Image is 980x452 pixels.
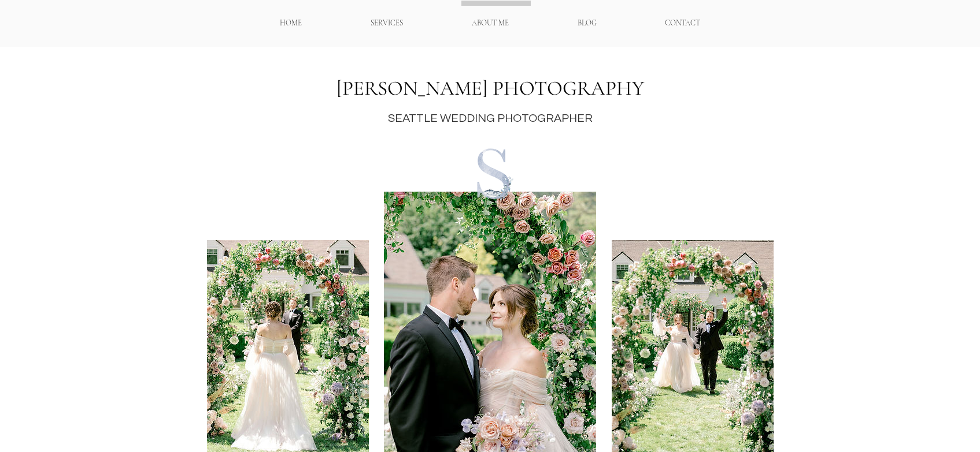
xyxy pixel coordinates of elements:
nav: Site [246,13,735,33]
img: transparent (with name)_edited.png [459,142,522,203]
p: BLOG [572,13,602,33]
span: SEATTLE WEDDING PHOTOGRAPHER [388,113,593,124]
a: BLOG [543,13,631,33]
p: HOME [274,13,308,33]
a: ABOUT ME [438,13,543,33]
p: CONTACT [659,13,706,33]
div: SERVICES [336,13,438,33]
a: HOME [246,13,336,33]
a: [PERSON_NAME] PHOTOGRAPHY [336,76,644,100]
a: CONTACT [631,13,735,33]
p: SERVICES [365,13,409,33]
p: ABOUT ME [466,13,515,33]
